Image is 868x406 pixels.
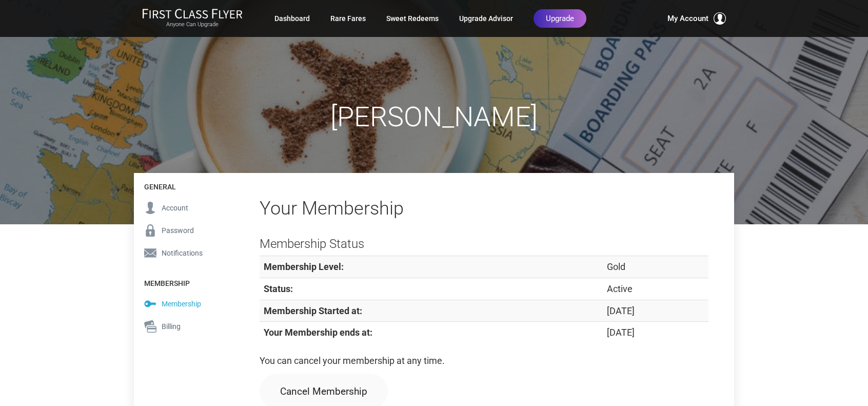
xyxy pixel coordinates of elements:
p: You can cancel your membership at any time. [260,354,708,369]
a: Upgrade [534,9,586,28]
small: Anyone Can Upgrade [142,21,243,28]
a: Password [134,219,234,242]
strong: Your Membership ends at: [264,327,372,338]
a: Membership [134,293,234,315]
span: Account [162,202,188,214]
td: Active [603,278,708,300]
td: Gold [603,256,708,278]
button: My Account [667,12,726,25]
a: Account [134,197,234,219]
a: First Class FlyerAnyone Can Upgrade [142,8,243,29]
h3: Membership Status [260,237,708,250]
h4: General [134,173,234,196]
span: Notifications [162,247,203,259]
span: Membership [162,298,201,310]
a: Upgrade Advisor [459,9,513,28]
strong: Status: [264,283,293,294]
span: Billing [162,321,181,332]
a: Dashboard [274,9,310,28]
h4: Membership [134,269,234,293]
a: Rare Fares [330,9,366,28]
h1: [PERSON_NAME] [134,102,734,132]
a: Sweet Redeems [386,9,439,28]
h2: Your Membership [260,199,708,219]
a: Notifications [134,242,234,264]
a: Billing [134,315,234,338]
strong: Membership Level: [264,261,344,272]
span: My Account [667,12,708,25]
img: First Class Flyer [142,8,243,19]
td: [DATE] [603,300,708,322]
td: [DATE] [603,322,708,343]
strong: Membership Started at: [264,305,362,316]
span: Password [162,225,194,236]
